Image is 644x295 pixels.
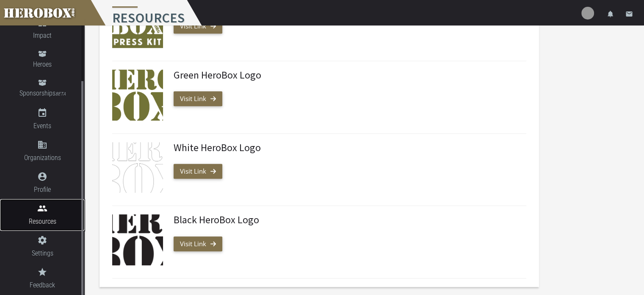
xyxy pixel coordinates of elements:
a: Visit Link [174,19,222,34]
a: Visit Link [174,91,222,106]
a: Visit Link [174,236,222,251]
img: user-image [581,7,594,20]
img: Black HeroBox Logo | Herobox [112,214,163,265]
img: White HeroBox Logo | Herobox [112,142,163,193]
a: Visit Link [174,164,222,179]
i: email [625,10,633,18]
h3: Green HeroBox Logo [174,70,520,81]
i: notifications [607,10,614,18]
h3: Black HeroBox Logo [174,214,520,225]
h3: White HeroBox Logo [174,142,520,153]
img: Green HeroBox Logo | Herobox [112,70,163,121]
